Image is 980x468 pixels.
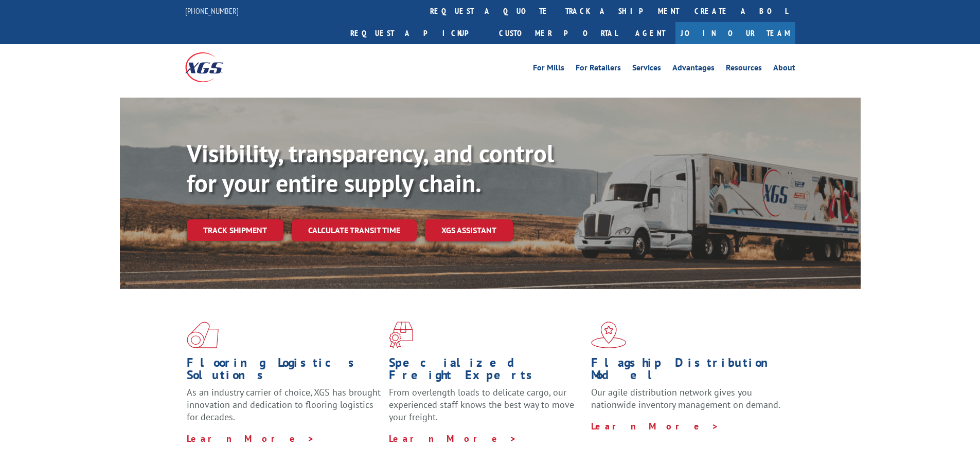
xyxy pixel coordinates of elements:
a: Agent [625,22,675,44]
a: Calculate transit time [292,219,417,241]
a: For Retailers [576,64,621,75]
img: xgs-icon-focused-on-flooring-red [389,322,413,348]
a: Resources [726,64,762,75]
h1: Flooring Logistics Solutions [187,357,381,386]
span: As an industry carrier of choice, XGS has brought innovation and dedication to flooring logistics... [187,386,381,423]
a: [PHONE_NUMBER] [185,6,239,16]
a: Join Our Team [675,22,795,44]
a: Learn More > [187,433,315,444]
h1: Specialized Freight Experts [389,357,583,386]
a: Request a pickup [343,22,491,44]
img: xgs-icon-total-supply-chain-intelligence-red [187,322,219,348]
h1: Flagship Distribution Model [591,357,786,386]
a: Track shipment [187,219,283,241]
b: Visibility, transparency, and control for your entire supply chain. [187,137,554,199]
a: About [773,64,795,75]
p: From overlength loads to delicate cargo, our experienced staff knows the best way to move your fr... [389,386,583,432]
a: Learn More > [389,433,517,444]
a: Services [632,64,661,75]
a: Learn More > [591,420,719,432]
img: xgs-icon-flagship-distribution-model-red [591,322,627,348]
span: Our agile distribution network gives you nationwide inventory management on demand. [591,386,780,410]
a: For Mills [533,64,564,75]
a: XGS ASSISTANT [425,219,513,241]
a: Customer Portal [491,22,625,44]
a: Advantages [672,64,715,75]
